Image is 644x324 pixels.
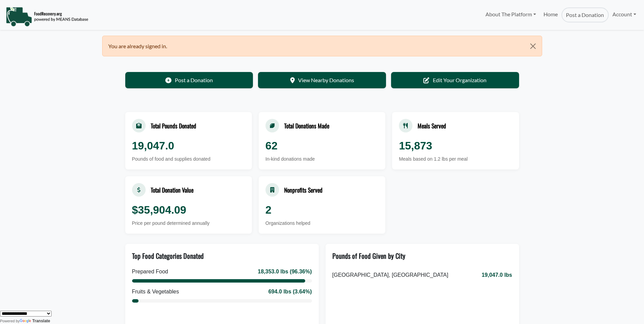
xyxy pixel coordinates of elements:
div: Total Donation Value [151,185,194,194]
div: Organizations helped [265,220,379,227]
div: 62 [265,138,379,154]
div: 2 [265,202,379,218]
a: Edit Your Organization [391,72,519,88]
div: 19,047.0 [132,138,245,154]
a: View Nearby Donations [258,72,386,88]
button: Close [524,36,541,56]
div: Pounds of food and supplies donated [132,156,245,163]
a: Account [609,7,640,21]
a: About The Platform [481,7,539,21]
div: Total Pounds Donated [151,121,196,130]
div: In-kind donations made [265,156,379,163]
div: 15,873 [399,138,512,154]
div: You are already signed in. [102,36,542,56]
div: Prepared Food [132,268,168,276]
div: Top Food Categories Donated [132,251,204,261]
div: Fruits & Vegetables [132,288,179,296]
div: Meals based on 1.2 lbs per meal [399,156,512,163]
a: Home [540,7,562,22]
img: NavigationLogo_FoodRecovery-91c16205cd0af1ed486a0f1a7774a6544ea792ac00100771e7dd3ec7c0e58e41.png [6,6,88,27]
span: [GEOGRAPHIC_DATA], [GEOGRAPHIC_DATA] [332,271,448,279]
div: Price per pound determined annually [132,220,245,227]
img: Google Translate [20,319,32,324]
div: Total Donations Made [284,121,329,130]
a: Post a Donation [125,72,253,88]
span: 19,047.0 lbs [482,271,512,279]
div: 18,353.0 lbs (96.36%) [258,268,312,276]
div: $35,904.09 [132,202,245,218]
div: 694.0 lbs (3.64%) [268,288,312,296]
a: Translate [20,319,50,323]
div: Nonprofits Served [284,185,323,194]
div: Meals Served [418,121,446,130]
a: Post a Donation [562,7,608,22]
div: Pounds of Food Given by City [332,251,405,261]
